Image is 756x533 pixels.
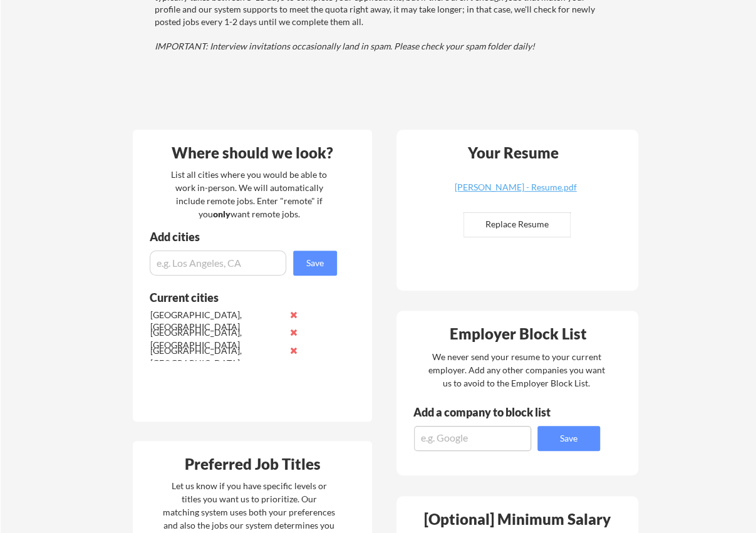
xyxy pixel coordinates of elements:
strong: only [213,209,230,219]
div: Your Resume [451,145,575,160]
em: IMPORTANT: Interview invitations occasionally land in spam. Please check your spam folder daily! [155,41,535,51]
div: Preferred Job Titles [136,457,369,472]
div: We never send your resume to your current employer. Add any other companies you want us to avoid ... [427,350,606,390]
div: Employer Block List [401,326,634,341]
button: Save [293,251,337,276]
div: List all cities where you would be able to work in-person. We will automatically include remote j... [163,168,335,220]
div: Current cities [150,292,323,303]
div: [GEOGRAPHIC_DATA], [GEOGRAPHIC_DATA] [150,309,282,333]
div: [Optional] Minimum Salary [401,512,634,527]
div: Where should we look? [136,145,369,160]
input: e.g. Los Angeles, CA [150,251,286,276]
div: Add cities [150,231,340,242]
button: Save [537,426,600,451]
a: [PERSON_NAME] - Resume.pdf [441,183,590,202]
div: [GEOGRAPHIC_DATA], [GEOGRAPHIC_DATA] [150,344,282,369]
div: [PERSON_NAME] - Resume.pdf [441,183,590,192]
div: [GEOGRAPHIC_DATA], [GEOGRAPHIC_DATA] [150,326,282,351]
div: Add a company to block list [413,406,570,418]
